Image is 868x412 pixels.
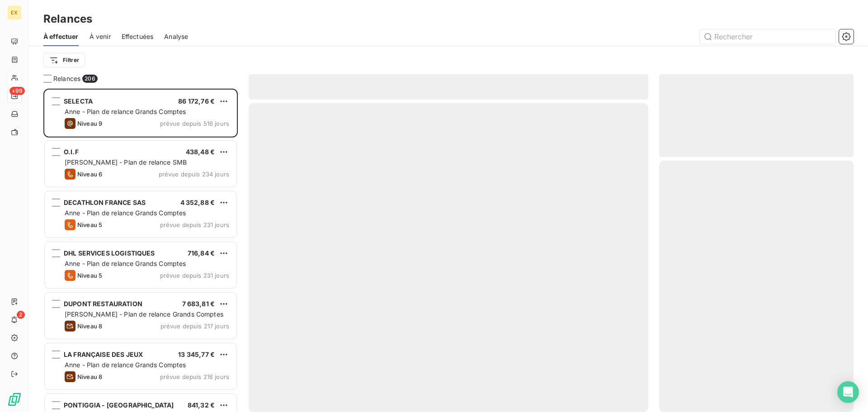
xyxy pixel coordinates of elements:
[77,170,102,178] span: Niveau 6
[9,87,25,95] span: +99
[122,32,154,41] span: Effectuées
[53,74,80,83] span: Relances
[64,97,93,105] span: SELECTA
[43,89,238,412] div: grid
[7,5,22,20] div: EX
[182,300,215,308] span: 7 683,81 €
[82,75,97,83] span: 206
[65,108,186,115] span: Anne - Plan de relance Grands Comptes
[77,322,102,330] span: Niveau 8
[186,148,215,156] span: 438,48 €
[17,311,25,319] span: 2
[700,29,835,44] input: Rechercher
[43,53,85,67] button: Filtrer
[77,373,102,380] span: Niveau 8
[159,170,229,178] span: prévue depuis 234 jours
[77,120,102,127] span: Niveau 9
[160,120,229,127] span: prévue depuis 516 jours
[7,392,22,407] img: Logo LeanPay
[188,401,215,409] span: 841,32 €
[180,199,215,206] span: 4 352,88 €
[160,272,229,279] span: prévue depuis 231 jours
[164,32,188,41] span: Analyse
[77,221,102,228] span: Niveau 5
[64,300,142,308] span: DUPONT RESTAURATION
[64,249,155,257] span: DHL SERVICES LOGISTIQUES
[43,11,92,27] h3: Relances
[188,249,215,257] span: 716,84 €
[65,361,186,369] span: Anne - Plan de relance Grands Comptes
[65,158,187,166] span: [PERSON_NAME] - Plan de relance SMB
[160,322,229,330] span: prévue depuis 217 jours
[178,350,215,358] span: 13 345,77 €
[65,310,223,318] span: [PERSON_NAME] - Plan de relance Grands Comptes
[77,272,102,279] span: Niveau 5
[160,221,229,228] span: prévue depuis 231 jours
[64,199,146,206] span: DECATHLON FRANCE SAS
[43,32,79,41] span: À effectuer
[65,209,186,217] span: Anne - Plan de relance Grands Comptes
[65,260,186,267] span: Anne - Plan de relance Grands Comptes
[90,32,111,41] span: À venir
[837,381,859,403] div: Open Intercom Messenger
[160,373,229,380] span: prévue depuis 216 jours
[64,401,174,409] span: PONTIGGIA - [GEOGRAPHIC_DATA]
[178,97,215,105] span: 86 172,76 €
[64,350,143,358] span: LA FRANÇAISE DES JEUX
[64,148,79,156] span: O.I.F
